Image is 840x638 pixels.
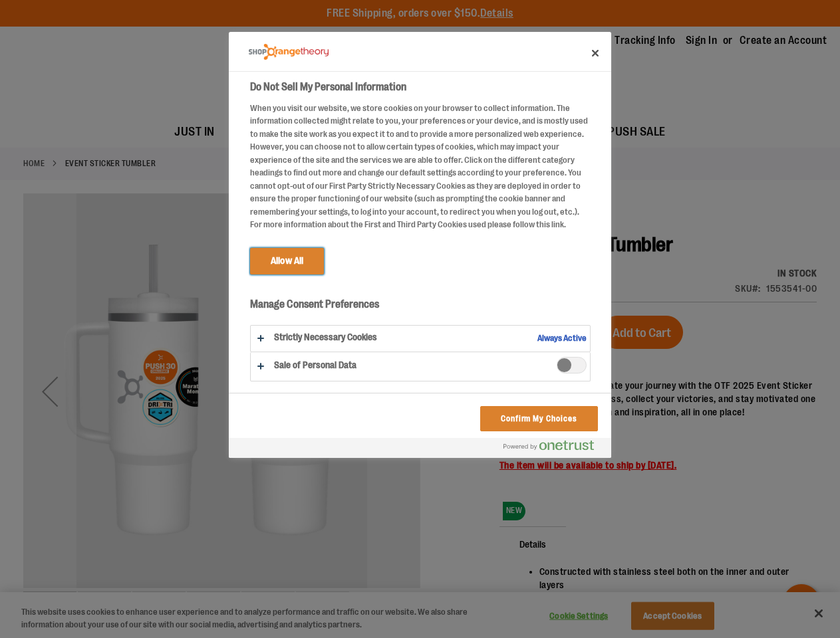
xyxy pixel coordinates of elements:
span: Sale of Personal Data [557,357,587,373]
div: When you visit our website, we store cookies on your browser to collect information. The informat... [250,102,591,231]
button: Allow All [250,248,324,274]
a: Powered by OneTrust Opens in a new Tab [503,440,605,457]
h3: Manage Consent Preferences [250,298,591,318]
button: Confirm My Choices [480,406,598,431]
button: Close [581,39,610,68]
div: Preference center [229,32,611,458]
h2: Do Not Sell My Personal Information [250,79,591,95]
img: Powered by OneTrust Opens in a new Tab [503,440,594,451]
div: Do Not Sell My Personal Information [229,32,611,458]
div: Company Logo [249,39,329,65]
img: Company Logo [249,44,329,60]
